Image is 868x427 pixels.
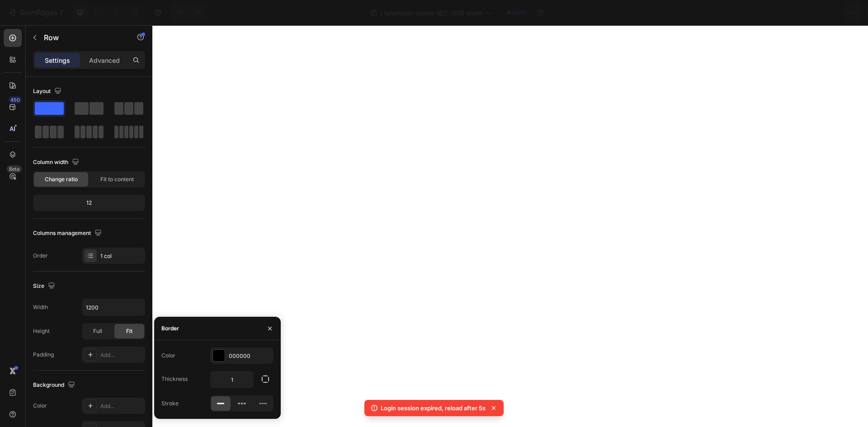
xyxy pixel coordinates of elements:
[33,227,104,239] div: Columns management
[513,9,526,17] span: Draft
[786,8,857,18] div: Upgrade to publish
[59,7,63,18] p: 7
[33,85,63,98] div: Layout
[33,327,50,335] div: Height
[752,9,767,17] span: Save
[152,25,868,427] iframe: Design area
[45,56,70,65] p: Settings
[82,299,145,315] input: Auto
[33,280,57,292] div: Size
[100,351,143,359] div: Add...
[161,352,175,360] div: Color
[4,4,67,22] button: 7
[33,252,48,260] div: Order
[161,375,188,383] div: Thickness
[33,351,54,359] div: Padding
[161,399,179,408] div: Stroke
[33,156,81,169] div: Column width
[381,404,486,413] p: Login session expired, reload after 5s
[100,252,143,260] div: 1 col
[126,327,132,335] span: Fit
[33,402,47,410] div: Color
[384,8,482,18] span: lulumalas-shoes-波兰-008-duan
[9,96,22,103] div: 450
[380,8,382,18] span: /
[89,56,120,65] p: Advanced
[35,197,143,209] div: 12
[93,327,102,335] span: Full
[778,4,864,22] button: Upgrade to publish
[745,4,774,22] button: Save
[229,352,271,360] div: 000000
[100,175,134,183] span: Fit to content
[44,32,121,43] p: Row
[7,165,22,173] div: Beta
[33,379,77,391] div: Background
[100,402,143,410] div: Add...
[33,303,48,311] div: Width
[45,175,78,183] span: Change ratio
[211,371,253,388] input: Auto
[170,4,207,22] div: Undo/Redo
[161,324,179,333] div: Border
